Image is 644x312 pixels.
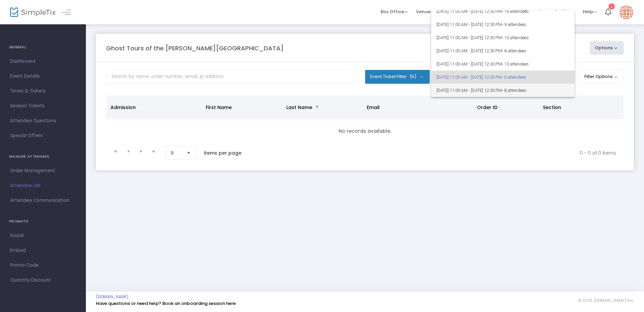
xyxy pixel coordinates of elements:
span: • 13 attendees [502,35,529,40]
span: • 13 attendees [502,61,529,67]
span: [DATE] 11:00 AM - [DATE] 12:30 PM [437,57,569,71]
span: [DATE] 11:00 AM - [DATE] 12:30 PM [437,44,569,57]
span: • 8 attendees [502,88,526,93]
span: [DATE] 11:00 AM - [DATE] 12:30 PM [437,5,569,18]
span: [DATE] 11:00 AM - [DATE] 12:30 PM [437,31,569,44]
span: • 9 attendees [502,22,526,27]
span: [DATE] 11:00 AM - [DATE] 12:30 PM [437,84,569,97]
span: • 8 attendees [502,48,526,53]
span: • 0 attendees [502,75,526,80]
span: [DATE] 11:00 AM - [DATE] 12:30 PM [437,18,569,31]
span: • 14 attendees [502,9,529,14]
span: [DATE] 11:00 AM - [DATE] 12:30 PM [437,71,569,84]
